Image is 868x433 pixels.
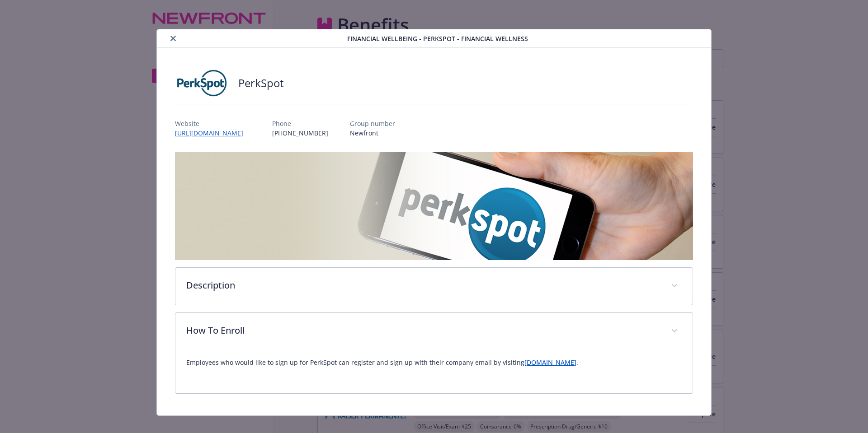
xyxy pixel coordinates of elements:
a: [DOMAIN_NAME] [524,358,576,367]
img: banner [175,152,693,260]
p: Group number [350,119,395,128]
div: How To Enroll [175,350,693,393]
p: Description [186,279,660,292]
button: close [168,33,179,44]
a: [URL][DOMAIN_NAME] [175,129,250,137]
span: Financial Wellbeing - PerkSpot - Financial Wellness [347,34,528,43]
p: Newfront [350,128,395,138]
p: Employees who would like to sign up for PerkSpot can register and sign up with their company emai... [186,357,682,368]
div: details for plan Financial Wellbeing - PerkSpot - Financial Wellness [87,29,781,416]
div: How To Enroll [175,313,693,350]
div: Description [175,268,693,305]
h2: PerkSpot [238,75,284,91]
p: Phone [272,119,328,128]
img: PerkSpot [175,70,229,97]
p: How To Enroll [186,324,660,337]
p: Website [175,119,250,128]
p: [PHONE_NUMBER] [272,128,328,138]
